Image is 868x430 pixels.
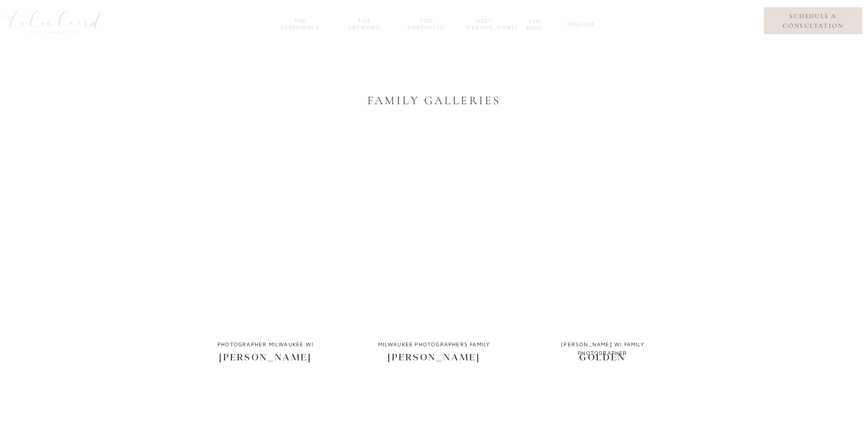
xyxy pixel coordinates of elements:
a: milwaukee photographers Family [374,340,495,349]
a: the blog [521,18,550,29]
a: the experience [276,18,325,28]
a: [PERSON_NAME] [206,352,325,363]
a: schedule a consultation [771,11,855,30]
a: [PERSON_NAME] wi family photographer [538,340,668,349]
a: the portfolio [405,18,448,28]
a: the Artwork [343,18,386,28]
a: photographer milwaukee wi [206,340,325,349]
a: golden [544,352,662,363]
h2: family galleries [339,93,529,107]
a: meet [PERSON_NAME] [466,18,503,28]
a: inquire [567,21,593,31]
a: [PERSON_NAME] [375,352,493,363]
